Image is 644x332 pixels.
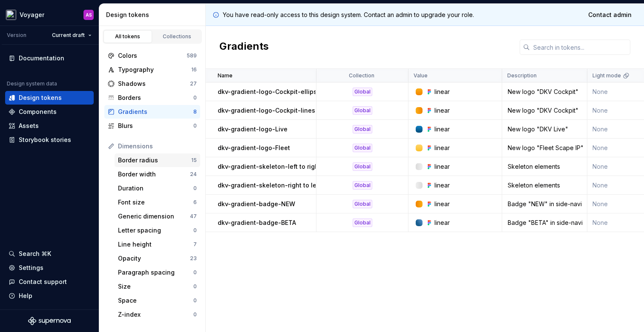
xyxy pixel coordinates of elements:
[353,162,372,171] div: Global
[219,40,269,55] h2: Gradients
[19,278,67,286] div: Contact support
[118,268,193,277] div: Paragraph spacing
[190,80,197,87] div: 27
[503,106,586,115] div: New logo "DKV Cockpit"
[193,185,197,192] div: 0
[104,105,200,119] a: Gradients8
[19,122,39,130] div: Assets
[118,240,193,249] div: Line height
[218,200,295,208] p: dkv-gradient-badge-NEW
[223,11,474,19] p: You have read-only access to this design system. Contact an admin to upgrade your role.
[19,54,64,62] div: Documentation
[118,94,193,102] div: Borders
[218,88,321,96] p: dkv-gradient-logo-Cockpit-ellipse
[353,218,372,227] div: Global
[5,289,94,303] button: Help
[19,108,57,116] div: Components
[118,296,193,305] div: Space
[19,250,51,258] div: Search ⌘K
[503,144,586,152] div: New logo "Fleet Scape IP"
[118,142,197,150] div: Dimensions
[19,94,62,102] div: Design tokens
[193,227,197,234] div: 0
[118,212,190,221] div: Generic dimension
[193,311,197,318] div: 0
[5,247,94,261] button: Search ⌘K
[115,224,200,237] a: Letter spacing0
[353,181,372,190] div: Global
[503,218,586,227] div: Badge "BETA" in side-navi
[104,63,200,77] a: Typography16
[7,32,26,39] div: Version
[118,65,191,74] div: Typography
[115,238,200,251] a: Line height7
[353,88,372,96] div: Global
[434,181,450,190] div: linear
[5,51,94,65] a: Documentation
[48,29,95,41] button: Current draft
[20,11,44,19] div: Voyager
[193,199,197,206] div: 6
[190,171,197,178] div: 24
[19,136,71,144] div: Storybook stories
[218,125,287,133] p: dkv-gradient-logo-Live
[118,184,193,193] div: Duration
[218,106,315,115] p: dkv-gradient-logo-Cockpit-lines
[115,308,200,321] a: Z-index0
[434,200,450,208] div: linear
[118,198,193,207] div: Font size
[353,125,372,133] div: Global
[434,218,450,227] div: linear
[503,200,586,208] div: Badge "NEW" in side-navi
[218,218,296,227] p: dkv-gradient-badge-BETA
[118,79,190,88] div: Shadows
[191,66,197,73] div: 16
[6,10,16,20] img: e5527c48-e7d1-4d25-8110-9641689f5e10.png
[106,11,202,19] div: Design tokens
[118,226,193,235] div: Letter spacing
[104,77,200,91] a: Shadows27
[218,181,321,190] p: dkv-gradient-skeleton-right to left
[28,317,71,325] a: Supernova Logo
[5,275,94,289] button: Contact support
[115,167,200,181] a: Border width24
[156,33,198,40] div: Collections
[5,261,94,275] a: Settings
[193,122,197,129] div: 0
[86,11,92,18] div: AS
[118,170,190,179] div: Border width
[503,125,586,133] div: New logo "DKV Live"
[530,40,630,55] input: Search in tokens...
[5,133,94,147] a: Storybook stories
[193,269,197,276] div: 0
[115,153,200,167] a: Border radius15
[193,108,197,115] div: 8
[503,181,586,190] div: Skeleton elements
[583,7,637,23] a: Contact admin
[115,252,200,265] a: Opacity23
[434,125,450,133] div: linear
[434,106,450,115] div: linear
[115,294,200,307] a: Space0
[503,162,586,171] div: Skeleton elements
[434,88,450,96] div: linear
[115,210,200,223] a: Generic dimension47
[592,72,621,79] p: Light mode
[190,213,197,220] div: 47
[19,292,32,300] div: Help
[5,91,94,105] a: Design tokens
[588,11,632,19] span: Contact admin
[218,162,321,171] p: dkv-gradient-skeleton-left to right
[115,196,200,209] a: Font size6
[5,105,94,119] a: Components
[353,106,372,115] div: Global
[118,108,193,116] div: Gradients
[503,88,586,96] div: New logo "DKV Cockpit"
[115,280,200,293] a: Size0
[193,297,197,304] div: 0
[414,72,428,79] p: Value
[7,80,57,87] div: Design system data
[118,254,190,263] div: Opacity
[187,52,197,59] div: 589
[190,255,197,262] div: 23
